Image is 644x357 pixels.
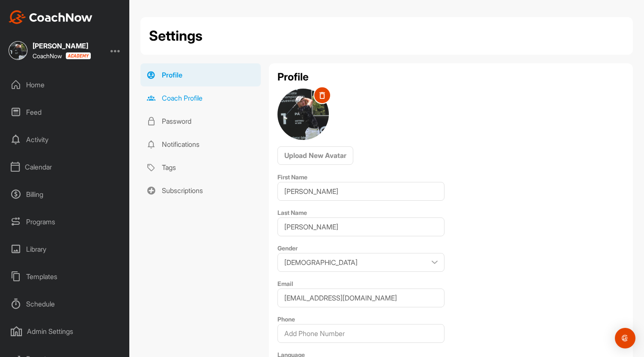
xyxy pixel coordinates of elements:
label: Email [277,280,293,287]
input: Add Phone Number [277,324,444,343]
label: Phone [277,315,295,323]
button: Upload New Avatar [277,146,353,165]
div: Programs [5,211,125,232]
img: square_2d79c9c6bf2e329187c40ef7357467fd.jpg [9,41,27,60]
h2: Settings [149,26,203,46]
div: Schedule [5,293,125,315]
div: Activity [5,129,125,150]
a: Subscriptions [140,179,261,202]
div: Library [5,238,125,260]
div: Open Intercom Messenger [615,328,635,348]
div: Home [5,74,125,95]
label: First Name [277,173,307,181]
div: Admin Settings [5,321,125,342]
div: Billing [5,184,125,205]
div: Calendar [5,156,125,178]
a: Password [140,110,261,133]
div: CoachNow [33,52,91,59]
a: Notifications [140,133,261,156]
img: user [277,89,329,140]
a: Tags [140,156,261,179]
img: CoachNow acadmey [66,52,91,59]
div: Feed [5,101,125,123]
a: Profile [140,63,261,86]
div: Templates [5,266,125,287]
div: [PERSON_NAME] [33,42,91,49]
label: Last Name [277,209,307,216]
a: Coach Profile [140,86,261,110]
img: CoachNow [9,10,92,24]
span: Upload New Avatar [284,151,346,160]
h2: Profile [277,72,624,82]
label: Gender [277,244,298,252]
